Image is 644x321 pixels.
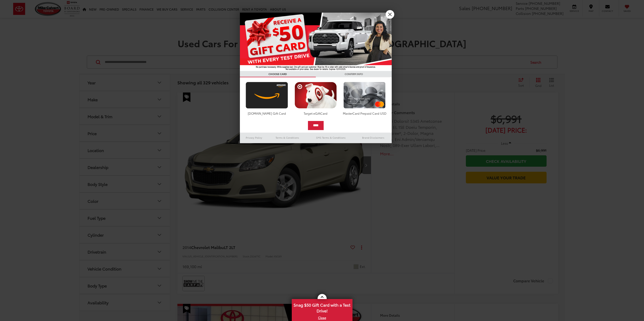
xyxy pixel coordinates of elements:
img: targetcard.png [293,82,338,109]
h3: CONFIRM INFO [316,71,392,77]
div: MasterCard Prepaid Card USD [342,111,387,115]
a: Brand Disclaimers [355,135,392,141]
a: Privacy Policy [240,135,268,141]
img: amazoncard.png [244,82,289,109]
div: [DOMAIN_NAME] Gift Card [244,111,289,115]
a: Terms & Conditions [268,135,307,141]
a: SMS Terms & Conditions [307,135,355,141]
h3: CHOOSE CARD [240,71,316,77]
img: 55838_top_625864.jpg [240,13,392,71]
div: Target eGiftCard [293,111,338,115]
span: Snag $50 Gift Card with a Test Drive! [292,300,352,315]
img: mastercard.png [342,82,387,109]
